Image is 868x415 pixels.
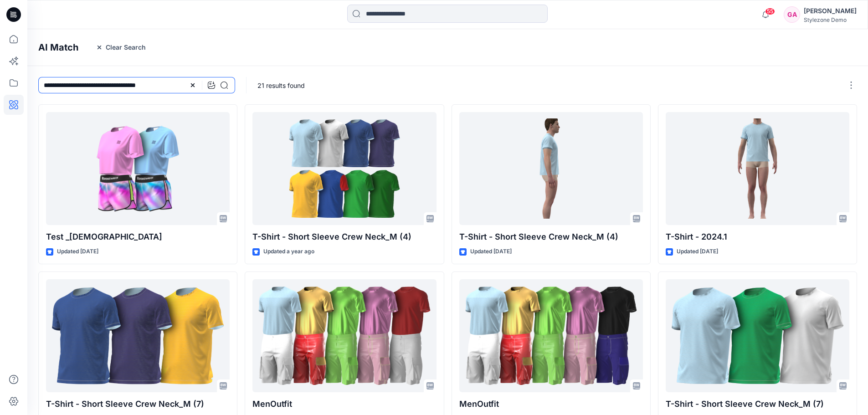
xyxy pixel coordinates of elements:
a: T-Shirt - Short Sleeve Crew Neck_M (7) [666,279,849,392]
div: [PERSON_NAME] [804,5,857,16]
p: T-Shirt - Short Sleeve Crew Neck_M (4) [459,231,643,243]
p: Test _[DEMOGRAPHIC_DATA] [46,231,230,243]
a: Test _Ladies [46,112,230,225]
a: T-Shirt - 2024.1 [666,112,849,225]
p: MenOutfit [459,398,643,410]
a: MenOutfit [459,279,643,392]
p: 21 results found [257,81,305,90]
p: Updated [DATE] [470,247,512,256]
div: GA [784,6,800,23]
div: Stylezone Demo [804,16,857,23]
p: Updated [DATE] [57,247,98,256]
p: Updated [DATE] [677,247,718,256]
button: Clear Search [90,40,152,55]
p: MenOutfit [252,398,436,410]
p: T-Shirt - Short Sleeve Crew Neck_M (7) [46,398,230,410]
p: T-Shirt - Short Sleeve Crew Neck_M (7) [666,398,849,410]
p: T-Shirt - 2024.1 [666,231,849,243]
a: T-Shirt - Short Sleeve Crew Neck_M (4) [459,112,643,225]
a: T-Shirt - Short Sleeve Crew Neck_M (4) [252,112,436,225]
h4: AI Match [38,42,78,53]
p: T-Shirt - Short Sleeve Crew Neck_M (4) [252,231,436,243]
a: T-Shirt - Short Sleeve Crew Neck_M (7) [46,279,230,392]
span: 55 [765,8,775,15]
a: MenOutfit [252,279,436,392]
p: Updated a year ago [263,247,314,256]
